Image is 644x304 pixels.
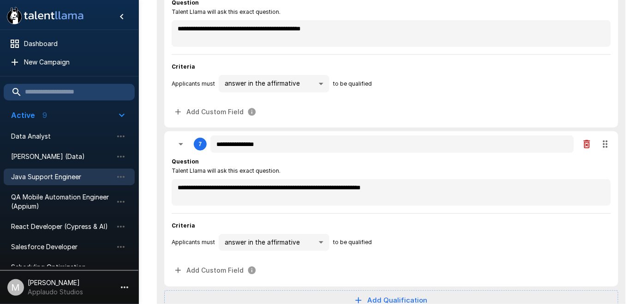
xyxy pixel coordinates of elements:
[333,79,372,88] span: to be qualified
[172,262,260,279] button: Add Custom Field
[172,7,280,17] span: Talent Llama will ask this exact question.
[172,262,260,279] span: Custom fields allow you to automatically extract specific data from candidate responses.
[172,166,280,175] span: Talent Llama will ask this exact question.
[172,158,199,165] b: Question
[333,238,372,247] span: to be qualified
[172,104,260,121] span: Custom fields allow you to automatically extract specific data from candidate responses.
[172,222,195,229] b: Criteria
[172,104,260,121] button: Add Custom Field
[172,238,215,247] span: Applicants must
[172,63,195,70] b: Criteria
[172,79,215,88] span: Applicants must
[219,75,329,93] div: answer in the affirmative
[199,141,202,147] div: 7
[219,234,329,251] div: answer in the affirmative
